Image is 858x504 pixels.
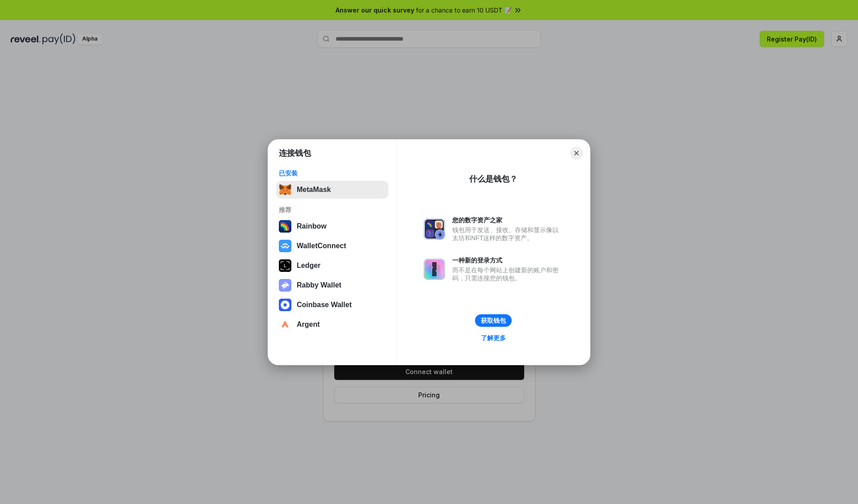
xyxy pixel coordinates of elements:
[297,242,346,250] div: WalletConnect
[276,237,388,255] button: WalletConnect
[297,186,331,194] div: MetaMask
[475,314,512,327] button: 获取钱包
[279,169,386,177] div: 已安装
[279,259,291,272] img: svg+xml,%3Csvg%20xmlns%3D%22http%3A%2F%2Fwww.w3.org%2F2000%2Fsvg%22%20width%3D%2228%22%20height%3...
[276,181,388,199] button: MetaMask
[570,147,583,159] button: Close
[424,218,445,240] img: svg+xml,%3Csvg%20xmlns%3D%22http%3A%2F%2Fwww.w3.org%2F2000%2Fsvg%22%20fill%3D%22none%22%20viewBox...
[279,299,291,311] img: svg+xml,%3Csvg%20width%3D%2228%22%20height%3D%2228%22%20viewBox%3D%220%200%2028%2028%22%20fill%3D...
[279,220,291,233] img: svg+xml,%3Csvg%20width%3D%22120%22%20height%3D%22120%22%20viewBox%3D%220%200%20120%20120%22%20fil...
[276,296,388,314] button: Coinbase Wallet
[279,148,311,158] h1: 连接钱包
[279,318,291,331] img: svg+xml,%3Csvg%20width%3D%2228%22%20height%3D%2228%22%20viewBox%3D%220%200%2028%2028%22%20fill%3D...
[452,216,563,224] div: 您的数字资产之家
[297,321,320,329] div: Argent
[452,256,563,264] div: 一种新的登录方式
[481,317,506,325] div: 获取钱包
[452,266,563,282] div: 而不是在每个网站上创建新的账户和密码，只需连接您的钱包。
[279,206,386,214] div: 推荐
[475,332,511,344] a: 了解更多
[297,281,341,289] div: Rabby Wallet
[276,276,388,294] button: Rabby Wallet
[297,262,320,270] div: Ledger
[276,316,388,333] button: Argent
[297,222,327,230] div: Rainbow
[481,334,506,342] div: 了解更多
[452,226,563,242] div: 钱包用于发送、接收、存储和显示像以太坊和NFT这样的数字资产。
[279,279,291,292] img: svg+xml,%3Csvg%20xmlns%3D%22http%3A%2F%2Fwww.w3.org%2F2000%2Fsvg%22%20fill%3D%22none%22%20viewBox...
[276,257,388,275] button: Ledger
[424,258,445,280] img: svg+xml,%3Csvg%20xmlns%3D%22http%3A%2F%2Fwww.w3.org%2F2000%2Fsvg%22%20fill%3D%22none%22%20viewBox...
[276,217,388,235] button: Rainbow
[279,183,291,196] img: svg+xml,%3Csvg%20fill%3D%22none%22%20height%3D%2233%22%20viewBox%3D%220%200%2035%2033%22%20width%...
[469,174,517,184] div: 什么是钱包？
[279,240,291,252] img: svg+xml,%3Csvg%20width%3D%2228%22%20height%3D%2228%22%20viewBox%3D%220%200%2028%2028%22%20fill%3D...
[297,301,352,309] div: Coinbase Wallet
